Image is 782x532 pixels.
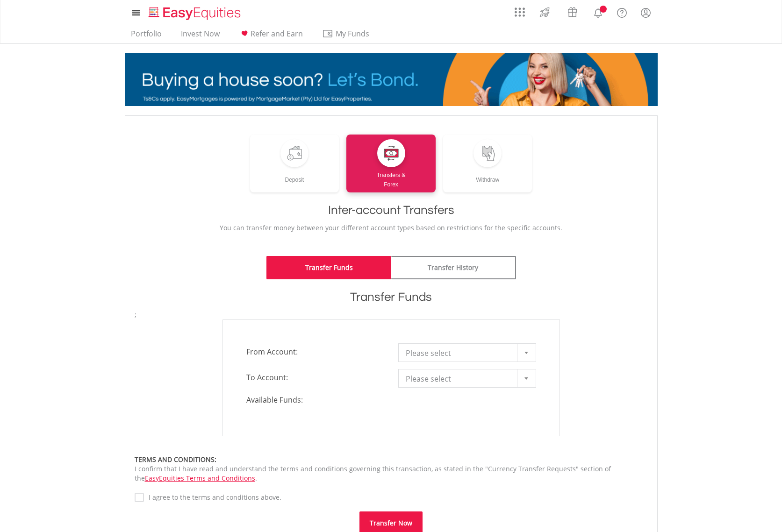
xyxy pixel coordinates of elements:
[266,256,391,279] a: Transfer Funds
[239,369,391,386] span: To Account:
[610,2,634,21] a: FAQ's and Support
[235,29,307,43] a: Refer and Earn
[346,135,436,192] a: Transfers &Forex
[135,202,648,219] h1: Inter-account Transfers
[145,2,244,21] a: Home page
[346,167,436,189] div: Transfers & Forex
[147,6,244,21] img: EasyEquities_Logo.png
[565,5,580,20] img: vouchers-v2.svg
[406,344,515,362] span: Please select
[125,53,658,106] img: EasyMortage Promotion Banner
[135,223,648,233] p: You can transfer money between your different account types based on restrictions for the specifi...
[145,474,255,482] a: EasyEquities Terms and Conditions
[322,28,383,40] span: My Funds
[515,7,525,17] img: grid-menu-icon.svg
[135,455,648,464] div: TERMS AND CONDITIONS:
[239,343,391,360] span: From Account:
[443,167,532,184] div: Withdraw
[634,2,658,23] a: My Profile
[391,256,516,279] a: Transfer History
[537,5,552,20] img: thrive-v2.svg
[144,493,281,502] label: I agree to the terms and conditions above.
[250,135,339,192] a: Deposit
[509,2,531,17] a: AppsGrid
[135,289,648,305] h1: Transfer Funds
[177,29,223,43] a: Invest Now
[559,2,586,20] a: Vouchers
[135,455,648,483] div: I confirm that I have read and understand the terms and conditions governing this transaction, as...
[443,135,532,192] a: Withdraw
[127,29,165,43] a: Portfolio
[250,167,339,184] div: Deposit
[586,2,610,21] a: Notifications
[406,369,515,388] span: Please select
[239,395,391,405] span: Available Funds:
[251,28,303,39] span: Refer and Earn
